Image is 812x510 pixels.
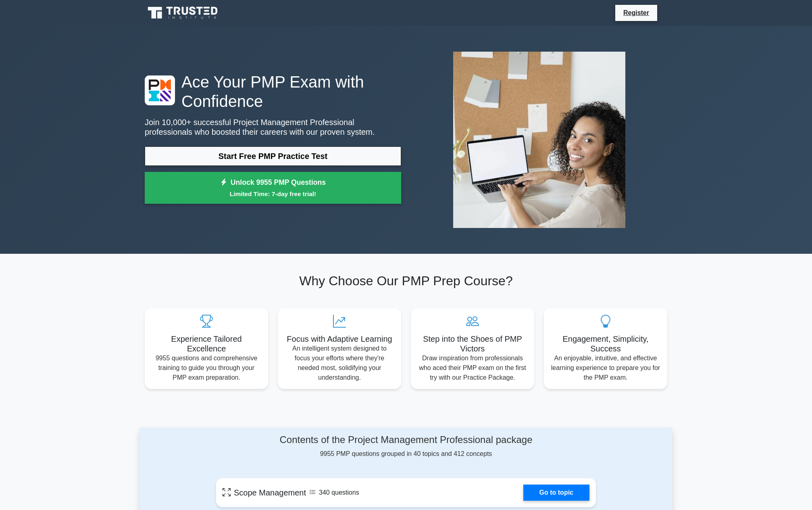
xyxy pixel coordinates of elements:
small: Limited Time: 7-day free trial! [155,189,391,199]
h5: Step into the Shoes of PMP Victors [417,334,528,353]
h4: Contents of the Project Management Professional package [216,434,596,446]
p: An intelligent system designed to focus your efforts where they're needed most, solidifying your ... [284,344,395,382]
h5: Engagement, Simplicity, Success [550,334,661,353]
p: 9955 questions and comprehensive training to guide you through your PMP exam preparation. [151,353,262,382]
h5: Experience Tailored Excellence [151,334,262,353]
a: Unlock 9955 PMP QuestionsLimited Time: 7-day free trial! [145,172,401,204]
a: Register [618,8,654,18]
h2: Why Choose Our PMP Prep Course? [145,273,667,288]
div: 9955 PMP questions grouped in 40 topics and 412 concepts [216,434,596,459]
p: Join 10,000+ successful Project Management Professional professionals who boosted their careers w... [145,117,401,137]
h5: Focus with Adaptive Learning [284,334,395,344]
h1: Ace Your PMP Exam with Confidence [145,72,401,111]
a: Go to topic [523,485,589,501]
p: Draw inspiration from professionals who aced their PMP exam on the first try with our Practice Pa... [417,353,528,382]
p: An enjoyable, intuitive, and effective learning experience to prepare you for the PMP exam. [550,353,661,382]
a: Start Free PMP Practice Test [145,146,401,166]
